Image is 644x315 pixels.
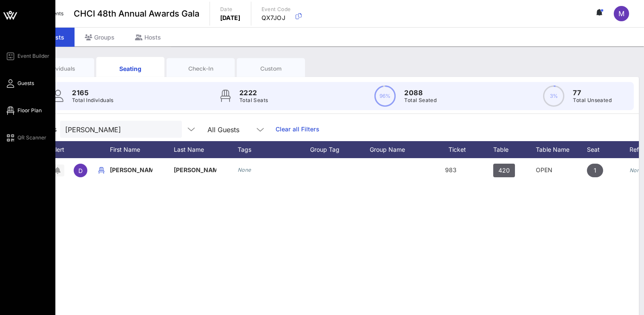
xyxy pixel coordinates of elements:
p: [DATE] [220,14,241,22]
div: M [614,6,629,21]
a: Guests [5,78,34,88]
div: Group Tag [310,141,370,158]
div: Seat [587,141,630,158]
i: None [630,167,643,173]
p: Total Unseated [573,96,612,105]
div: Table [493,141,536,158]
p: 2088 [404,88,437,98]
div: All Guests [207,126,239,133]
div: OPEN [536,158,587,182]
i: None [238,167,251,173]
p: Date [220,5,241,14]
div: Hosts [125,28,171,47]
span: Event Builder [17,52,49,60]
p: [PERSON_NAME] [110,158,152,182]
p: 77 [573,88,612,98]
div: First Name [110,141,174,158]
a: QR Scanner [5,133,46,143]
p: Total Seats [239,96,268,105]
a: Event Builder [5,51,49,61]
span: M [618,9,624,18]
div: Group Name [370,141,429,158]
div: Table Name [536,141,587,158]
p: QX7JOJ [262,14,291,22]
div: Groups [75,28,125,47]
span: Guests [17,79,34,87]
div: Individuals [32,65,88,73]
p: Event Code [262,5,291,14]
div: Ticket [429,141,493,158]
p: Total Individuals [72,96,114,105]
a: Floor Plan [5,105,42,116]
span: D [78,167,83,174]
span: Floor Plan [17,107,42,114]
span: 1 [594,164,596,177]
div: Alert [47,141,68,158]
div: Last Name [174,141,238,158]
div: Tags [238,141,310,158]
p: [PERSON_NAME] [174,158,216,182]
span: 420 [498,164,510,177]
div: Custom [243,65,299,73]
span: 983 [445,166,457,173]
p: 2222 [239,88,268,98]
div: All Guests [202,121,270,138]
p: Total Seated [404,96,437,105]
p: 2165 [72,88,114,98]
a: Clear all Filters [276,125,319,134]
div: Seating [103,64,158,73]
div: Check-In [173,65,228,73]
span: QR Scanner [17,134,46,142]
span: CHCI 48th Annual Awards Gala [74,7,199,20]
